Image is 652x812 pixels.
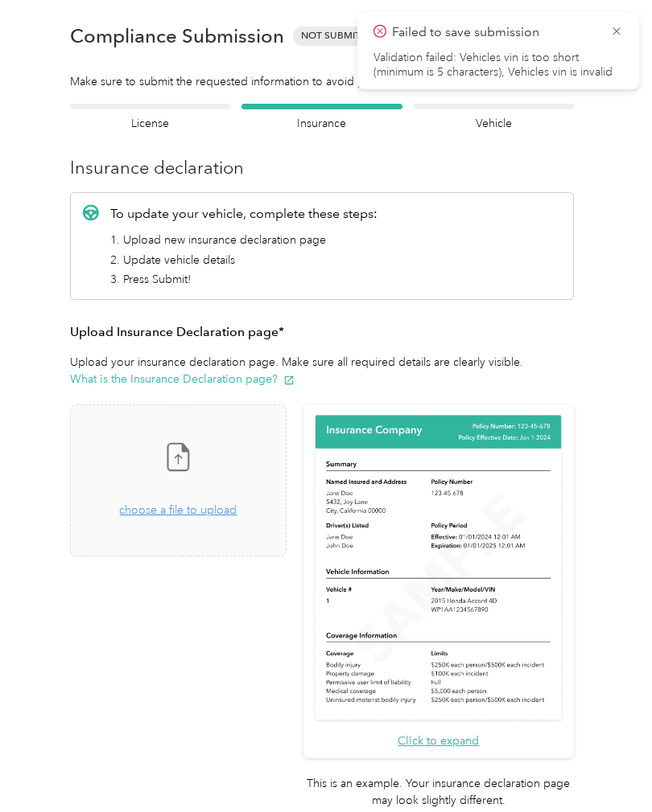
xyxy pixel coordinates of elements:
button: What is the Insurance Declaration page? [70,371,295,388]
li: 1. Upload new insurance declaration page [110,232,378,248]
div: Make sure to submit the requested information to avoid payment delays [70,73,574,90]
h4: Insurance [241,115,402,132]
h4: Vehicle [414,115,574,132]
button: Click to expand [398,732,479,749]
iframe: Everlance-gr Chat Button Frame [562,722,652,812]
li: 2. Update vehicle details [110,252,378,269]
li: 3. Press Submit! [110,271,378,288]
h4: License [70,115,230,132]
span: choose a file to upload [119,503,237,517]
h3: Insurance declaration [70,154,574,181]
span: choose a file to upload [71,405,286,556]
li: Validation failed: Vehicles vin is too short (minimum is 5 characters), Vehicles vin is invalid [373,51,623,80]
h3: Upload Insurance Declaration page* [70,322,574,342]
p: To update your vehicle, complete these steps: [110,204,378,224]
h1: Compliance Submission [70,25,284,47]
img: Sample insurance declaration [312,412,565,724]
p: This is an example. Your insurance declaration page may look slightly different. [303,775,574,809]
p: Failed to save submission [392,23,598,43]
span: Not Submitted [293,27,388,45]
p: Upload your insurance declaration page. Make sure all required details are clearly visible. [70,354,574,388]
